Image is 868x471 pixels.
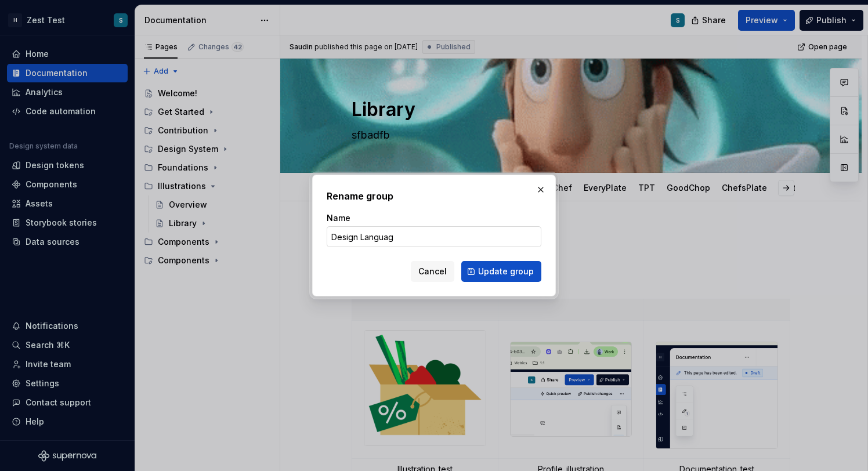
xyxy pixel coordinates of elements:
button: Cancel [411,261,454,282]
span: Cancel [418,266,447,277]
span: Update group [478,266,534,277]
button: Update group [461,261,541,282]
label: Name [327,212,350,224]
h2: Rename group [327,189,541,203]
